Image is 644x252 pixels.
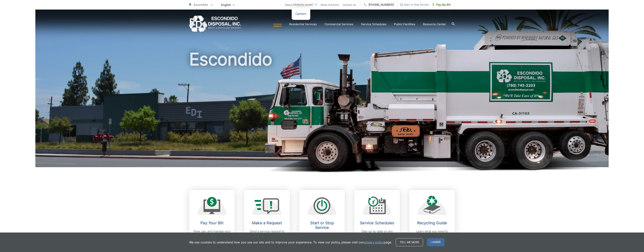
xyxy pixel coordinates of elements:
[218,2,238,8] span: English
[289,22,317,27] a: Residential Services
[358,221,396,225] h2: Service Schedules
[189,50,455,171] h1: Escondido
[244,190,290,249] a: Make a Request Send a service request to [PERSON_NAME].
[285,2,317,7] a: About [PERSON_NAME]
[193,229,231,238] p: View, pay, and manage your bill online.
[354,190,400,249] a: Service Schedules Stay up-to-date on any changes in schedules.
[321,2,339,7] a: News & Events
[361,22,386,27] a: Service Schedules
[396,238,423,246] a: Tell me more
[427,238,444,246] span: I agree
[193,221,231,225] h2: Pay Your Bill
[409,190,455,249] a: Recycling Guide Learn what you need to know about recycling.
[303,221,341,230] h2: Start or Stop Service
[248,221,286,225] h2: Make a Request
[194,3,208,6] span: Escondido
[324,22,353,27] a: Commercial Services
[189,190,235,249] a: Pay Your Bill View, pay, and manage your bill online.
[295,11,306,16] a: Careers
[433,2,451,7] span: Pay My Bill
[363,240,384,245] a: privacy policy
[343,2,356,7] a: Contact Us
[189,240,392,245] p: We use cookies to understand how you use our site and to improve your experience. To view our pol...
[273,22,281,27] a: Home
[423,22,446,27] a: Resource Center
[394,22,415,27] a: Public Facilities
[413,221,451,225] h2: Recycling Guide
[248,229,286,238] p: Send a service request to [PERSON_NAME].
[358,229,396,238] p: Stay up-to-date on any changes in schedules.
[189,16,241,33] a: EDCD logo. Return to the homepage.
[413,229,451,238] p: Learn what you need to know about recycling.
